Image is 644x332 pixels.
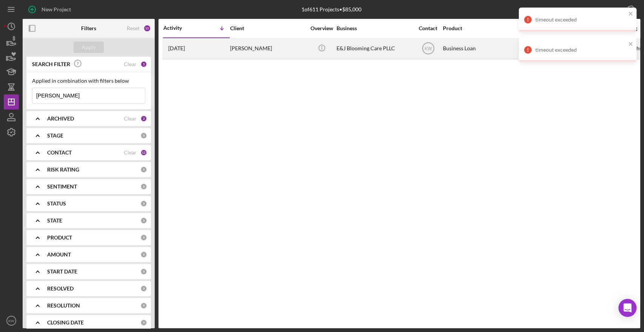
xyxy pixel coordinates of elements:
text: KW [8,319,14,323]
div: Applied in combination with filters below [32,78,145,84]
div: Clear [124,150,137,156]
div: 0 [140,132,147,139]
div: 0 [140,200,147,207]
button: Export [598,2,640,17]
div: Overview [307,25,336,31]
div: Open Intercom Messenger [618,299,636,317]
b: RESOLVED [47,286,74,292]
div: 0 [140,183,147,190]
div: E&J Blooming Care PLLC [337,39,412,59]
div: Clear [124,116,137,122]
div: Clear [124,61,137,67]
div: 0 [140,217,147,224]
div: Activity [163,25,197,31]
button: Apply [74,42,104,53]
b: PRODUCT [47,235,72,241]
b: RESOLUTION [47,303,80,309]
b: CLOSING DATE [47,320,84,326]
button: New Project [23,2,78,17]
b: RISK RATING [47,167,79,173]
div: 0 [140,251,147,258]
div: 0 [140,234,147,241]
div: 15 [143,25,151,32]
div: [PERSON_NAME] [230,39,306,59]
button: KW [4,313,19,328]
div: 1 [140,61,147,68]
div: 12 [140,149,147,156]
div: 0 [140,285,147,292]
div: Export [605,2,621,17]
div: Reset [127,25,140,31]
div: 1 of 611 Projects • $85,000 [301,6,361,12]
div: New Project [41,2,71,17]
div: Apply [82,42,96,53]
div: 2 [140,115,147,122]
b: STATUS [47,201,66,207]
button: close [628,11,633,18]
div: timeout exceeded [535,17,626,23]
text: KW [424,46,432,51]
b: AMOUNT [47,252,71,258]
div: Business [337,25,412,31]
b: SENTIMENT [47,184,77,190]
button: close [628,41,633,48]
div: timeout exceeded [535,47,626,53]
b: START DATE [47,269,77,275]
div: Client [230,25,306,31]
div: 0 [140,319,147,326]
b: ARCHIVED [47,116,74,122]
div: 0 [140,302,147,309]
div: Contact [414,25,442,31]
div: 0 [140,268,147,275]
time: 2025-08-18 20:18 [168,45,185,51]
b: CONTACT [47,150,72,156]
b: STATE [47,218,62,224]
b: SEARCH FILTER [32,61,70,67]
b: Filters [81,25,96,31]
div: Product [443,25,518,31]
div: 0 [140,166,147,173]
div: Business Loan [443,39,518,59]
b: STAGE [47,133,63,139]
